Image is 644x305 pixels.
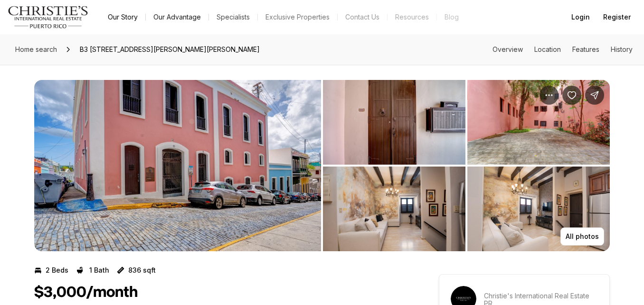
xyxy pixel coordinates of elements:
a: Home search [11,42,61,57]
button: View image gallery [467,80,610,165]
button: Property options [540,86,559,105]
button: Share Property: B3 CALLE SAN JUSTO #B3 [585,86,604,105]
button: View image gallery [323,167,465,251]
a: Skip to: Overview [492,45,523,53]
button: Login [566,8,596,27]
li: 1 of 4 [34,80,321,251]
a: Our Advantage [146,10,208,24]
button: View image gallery [467,167,610,251]
a: Skip to: History [611,45,633,53]
a: Specialists [209,10,257,24]
button: View image gallery [34,80,321,251]
p: 1 Bath [89,266,109,274]
li: 2 of 4 [323,80,610,251]
button: All photos [560,227,604,246]
a: Resources [388,10,436,24]
button: View image gallery [323,80,465,165]
button: Save Property: B3 CALLE SAN JUSTO #B3 [562,86,581,105]
span: Register [603,13,631,21]
span: Home search [15,45,57,53]
span: B3 [STREET_ADDRESS][PERSON_NAME][PERSON_NAME] [76,42,264,57]
a: Our Story [100,10,145,24]
button: Register [597,8,636,27]
p: All photos [566,233,599,240]
p: 2 Beds [46,266,68,274]
button: Contact Us [338,10,387,24]
h1: $3,000/month [34,284,138,302]
span: Login [571,13,590,21]
a: Skip to: Location [534,45,561,53]
a: Exclusive Properties [258,10,337,24]
nav: Page section menu [492,46,633,53]
div: Listing Photos [34,80,610,251]
a: Blog [437,10,466,24]
p: 836 sqft [128,266,156,274]
a: Skip to: Features [572,45,599,53]
img: logo [8,6,89,29]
